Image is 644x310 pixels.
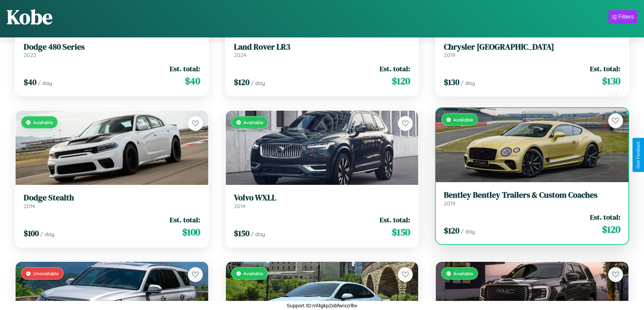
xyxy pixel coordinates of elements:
span: Available [453,271,473,276]
span: / day [461,228,475,235]
h3: Chrysler [GEOGRAPHIC_DATA] [444,42,620,52]
span: $ 120 [234,77,249,88]
span: Available [453,117,473,122]
span: $ 150 [234,228,249,239]
span: Est. total: [590,212,620,222]
span: / day [461,80,475,86]
div: Give Feedback [636,141,641,169]
a: Dodge Stealth2014 [24,193,200,209]
span: $ 120 [392,74,410,88]
span: $ 120 [602,223,620,236]
h3: Dodge Stealth [24,193,200,203]
p: Support ID: mf4gkp2obfwrxzrlbv [287,301,357,310]
span: Available [33,119,53,125]
a: Bentley Bentley Trailers & Custom Coaches2019 [444,190,620,207]
button: Filters [609,10,637,24]
span: $ 40 [185,74,200,88]
h3: Dodge 480 Series [24,42,200,52]
span: 2019 [444,200,455,207]
span: $ 150 [392,225,410,239]
span: $ 130 [602,74,620,88]
span: $ 120 [444,225,459,236]
span: / day [40,231,54,237]
span: Est. total: [590,64,620,74]
span: $ 40 [24,77,37,88]
a: Chrysler [GEOGRAPHIC_DATA]2019 [444,42,620,59]
span: 2014 [234,203,245,209]
span: Unavailable [33,271,59,276]
h3: Bentley Bentley Trailers & Custom Coaches [444,190,620,200]
span: $ 100 [24,228,39,239]
a: Volvo WXLL2014 [234,193,410,209]
h1: Kobe [7,3,52,31]
span: Est. total: [380,64,410,74]
a: Dodge 480 Series2022 [24,42,200,59]
h3: Volvo WXLL [234,193,410,203]
span: $ 130 [444,77,459,88]
div: Filters [618,13,634,20]
span: 2024 [234,52,246,58]
span: Est. total: [380,215,410,225]
span: 2019 [444,52,455,58]
span: $ 100 [182,225,200,239]
span: Available [243,271,263,276]
span: / day [251,80,265,86]
span: Est. total: [170,64,200,74]
span: Available [243,119,263,125]
span: 2022 [24,52,36,58]
span: 2014 [24,203,35,209]
span: / day [38,80,52,86]
a: Land Rover LR32024 [234,42,410,59]
span: Est. total: [170,215,200,225]
h3: Land Rover LR3 [234,42,410,52]
span: / day [251,231,265,237]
